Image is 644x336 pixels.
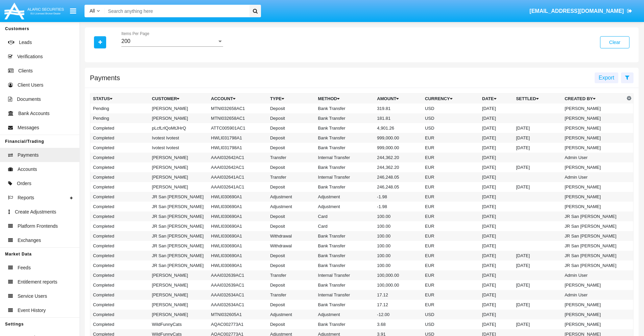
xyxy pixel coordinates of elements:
[18,194,34,201] span: Reports
[422,153,479,162] td: EUR
[422,172,479,182] td: EUR
[208,319,267,329] td: AQAC002773A1
[374,104,422,113] td: 319.81
[422,241,479,251] td: EUR
[149,123,208,133] td: pLcfLrlQoMtJHrQ
[374,221,422,231] td: 100.00
[149,162,208,172] td: [PERSON_NAME]
[479,280,513,290] td: [DATE]
[208,143,267,153] td: HWLI031798A1
[562,104,625,113] td: [PERSON_NAME]
[149,211,208,221] td: JR San [PERSON_NAME]
[90,104,149,113] td: Pending
[562,270,625,280] td: Admin User
[422,319,479,329] td: USD
[422,182,479,192] td: EUR
[149,241,208,251] td: JR San [PERSON_NAME]
[374,211,422,221] td: 100.00
[315,310,375,319] td: Adjustment
[149,221,208,231] td: JR San [PERSON_NAME]
[479,192,513,202] td: [DATE]
[315,319,375,329] td: Bank Transfer
[208,251,267,261] td: HWLI030690A1
[374,153,422,162] td: 244,362.20
[479,319,513,329] td: [DATE]
[208,162,267,172] td: AAAI032642AC1
[267,270,315,280] td: Transfer
[479,241,513,251] td: [DATE]
[90,251,149,261] td: Completed
[90,270,149,280] td: Completed
[208,104,267,113] td: MTNI032658AC1
[208,261,267,270] td: HWLI030690A1
[422,221,479,231] td: EUR
[90,162,149,172] td: Completed
[208,202,267,211] td: HWLI030690A1
[479,172,513,182] td: [DATE]
[208,94,267,104] th: Account
[479,211,513,221] td: [DATE]
[18,237,41,244] span: Exchanges
[562,310,625,319] td: [PERSON_NAME]
[267,202,315,211] td: Adjustment
[90,231,149,241] td: Completed
[208,300,267,310] td: AAAI032634AC1
[315,153,375,162] td: Internal Transfer
[90,202,149,211] td: Completed
[479,153,513,162] td: [DATE]
[90,182,149,192] td: Completed
[422,133,479,143] td: EUR
[90,319,149,329] td: Completed
[90,211,149,221] td: Completed
[599,75,614,81] span: Export
[90,221,149,231] td: Completed
[562,221,625,231] td: JR San [PERSON_NAME]
[562,280,625,290] td: [PERSON_NAME]
[562,251,625,261] td: JR San [PERSON_NAME]
[374,133,422,143] td: 999,000.00
[315,104,375,113] td: Bank Transfer
[422,261,479,270] td: EUR
[121,38,130,44] span: 200
[479,231,513,241] td: [DATE]
[267,251,315,261] td: Deposit
[149,280,208,290] td: [PERSON_NAME]
[90,310,149,319] td: Completed
[208,153,267,162] td: AAAI032642AC1
[315,143,375,153] td: Bank Transfer
[479,221,513,231] td: [DATE]
[513,280,562,290] td: [DATE]
[149,172,208,182] td: [PERSON_NAME]
[315,280,375,290] td: Bank Transfer
[149,182,208,192] td: [PERSON_NAME]
[422,310,479,319] td: USD
[208,123,267,133] td: ATTC005901AC1
[479,113,513,123] td: [DATE]
[17,96,41,103] span: Documents
[149,261,208,270] td: JR San [PERSON_NAME]
[513,182,562,192] td: [DATE]
[562,192,625,202] td: [PERSON_NAME]
[422,251,479,261] td: EUR
[149,153,208,162] td: [PERSON_NAME]
[513,300,562,310] td: [DATE]
[562,300,625,310] td: [PERSON_NAME]
[18,67,33,74] span: Clients
[90,113,149,123] td: Pending
[18,82,43,89] span: Client Users
[149,251,208,261] td: JR San [PERSON_NAME]
[208,211,267,221] td: HWLI030690A1
[267,211,315,221] td: Deposit
[208,290,267,300] td: AAAI032634AC1
[562,261,625,270] td: JR San [PERSON_NAME]
[149,104,208,113] td: [PERSON_NAME]
[422,280,479,290] td: EUR
[374,270,422,280] td: 100,000.00
[479,94,513,104] th: Date
[315,162,375,172] td: Bank Transfer
[315,221,375,231] td: Card
[422,123,479,133] td: USD
[374,280,422,290] td: 100,000.00
[208,192,267,202] td: HWLI030690A1
[208,221,267,231] td: HWLI030690A1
